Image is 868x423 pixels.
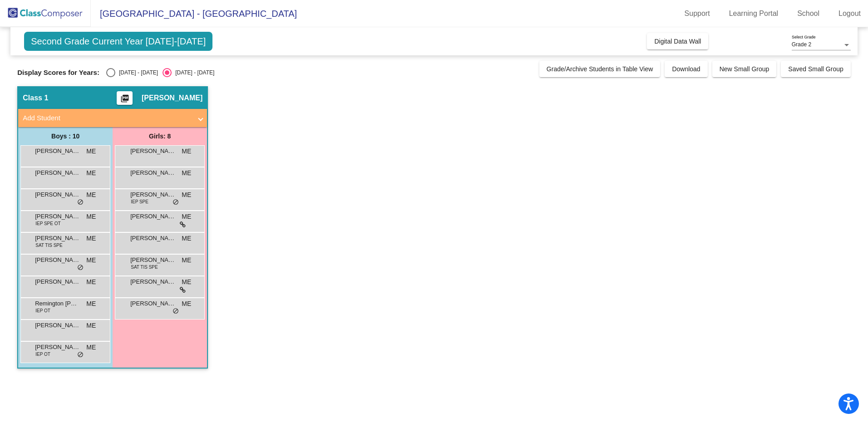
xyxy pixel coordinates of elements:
[119,94,130,107] mat-icon: picture_as_pdf
[35,256,80,265] span: [PERSON_NAME]
[182,234,191,243] span: ME
[35,242,62,249] span: SAT TIS SPE
[77,351,84,359] span: do_not_disturb_alt
[130,234,176,243] span: [PERSON_NAME]
[182,168,191,178] span: ME
[547,65,653,73] span: Grade/Archive Students in Table View
[24,32,212,51] span: Second Grade Current Year [DATE]-[DATE]
[665,61,707,77] button: Download
[86,299,96,309] span: ME
[792,41,811,48] span: Grade 2
[35,321,80,330] span: [PERSON_NAME]
[182,299,191,309] span: ME
[539,61,661,77] button: Grade/Archive Students in Table View
[35,307,50,314] span: IEP OT
[18,109,207,127] mat-expansion-panel-header: Add Student
[173,199,179,206] span: do_not_disturb_alt
[131,264,158,271] span: SAT TIS SPE
[86,321,96,330] span: ME
[17,69,99,77] span: Display Scores for Years:
[182,277,191,287] span: ME
[35,351,50,358] span: IEP OT
[35,190,80,199] span: [PERSON_NAME]
[115,69,158,77] div: [DATE] - [DATE]
[647,33,708,49] button: Digital Data Wall
[130,299,176,308] span: [PERSON_NAME]
[173,308,179,315] span: do_not_disturb_alt
[672,65,700,73] span: Download
[23,113,192,123] mat-panel-title: Add Student
[106,68,214,77] mat-radio-group: Select an option
[172,69,214,77] div: [DATE] - [DATE]
[86,168,96,178] span: ME
[130,212,176,221] span: [PERSON_NAME]
[86,190,96,200] span: ME
[86,212,96,221] span: ME
[113,127,207,145] div: Girls: 8
[130,190,176,199] span: [PERSON_NAME]
[35,234,80,243] span: [PERSON_NAME]
[86,277,96,287] span: ME
[35,212,80,221] span: [PERSON_NAME]
[35,343,80,352] span: [PERSON_NAME] [PERSON_NAME]
[23,93,48,103] span: Class 1
[790,6,827,21] a: School
[182,147,191,156] span: ME
[86,147,96,156] span: ME
[130,256,176,265] span: [PERSON_NAME]
[130,147,176,156] span: [PERSON_NAME]
[35,220,60,227] span: IEP SPE OT
[86,343,96,352] span: ME
[86,256,96,265] span: ME
[35,277,80,286] span: [PERSON_NAME]
[131,198,148,205] span: IEP SPE
[130,168,176,177] span: [PERSON_NAME]
[91,6,297,21] span: [GEOGRAPHIC_DATA] - [GEOGRAPHIC_DATA]
[77,264,84,271] span: do_not_disturb_alt
[130,277,176,286] span: [PERSON_NAME]
[18,127,113,145] div: Boys : 10
[35,168,80,177] span: [PERSON_NAME]
[35,299,80,308] span: Remington [PERSON_NAME]
[77,199,84,206] span: do_not_disturb_alt
[781,61,850,77] button: Saved Small Group
[654,38,701,45] span: Digital Data Wall
[182,190,191,200] span: ME
[722,6,786,21] a: Learning Portal
[677,6,717,21] a: Support
[788,65,843,73] span: Saved Small Group
[182,212,191,221] span: ME
[720,65,769,73] span: New Small Group
[712,61,777,77] button: New Small Group
[35,147,80,156] span: [PERSON_NAME]
[142,93,202,103] span: [PERSON_NAME]
[86,234,96,243] span: ME
[831,6,868,21] a: Logout
[182,256,191,265] span: ME
[117,91,133,105] button: Print Students Details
